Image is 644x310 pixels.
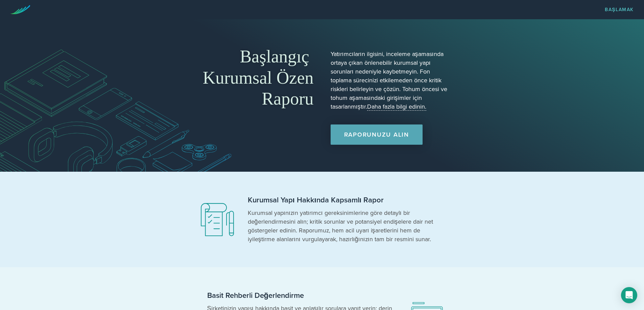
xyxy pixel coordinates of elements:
[207,291,304,300] font: Basit Rehberli Değerlendirme
[367,103,426,111] a: Daha fazla bilgi edinin.
[605,7,634,12] font: Başlamak
[248,209,433,243] font: Kurumsal yapınızın yatırımcı gereksinimlerine göre detaylı bir değerlendirmesini alın; kritik sor...
[248,196,384,204] font: Kurumsal Yapı Hakkında Kapsamlı Rapor
[331,124,423,145] a: Raporunuzu Alın
[367,103,426,110] font: Daha fazla bilgi edinin.
[203,47,314,108] font: Başlangıç ​​Kurumsal Özen Raporu
[605,7,634,12] a: Başlamak
[331,50,447,110] font: Yatırımcıların ilgisini, inceleme aşamasında ortaya çıkan önlenebilir kurumsal yapı sorunları ned...
[344,131,409,138] font: Raporunuzu Alın
[621,287,637,303] div: Open Intercom Messenger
